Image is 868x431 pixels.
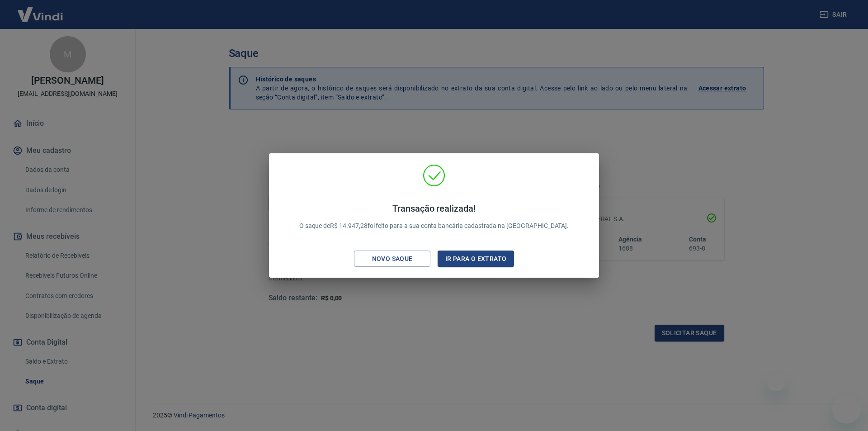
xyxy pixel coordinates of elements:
button: Novo saque [354,251,430,267]
h4: Transação realizada! [299,203,569,214]
button: Ir para o extrato [438,251,514,267]
p: O saque de R$ 14.947,28 foi feito para a sua conta bancária cadastrada na [GEOGRAPHIC_DATA]. [299,203,569,231]
iframe: Botão para abrir a janela de mensagens [832,395,861,424]
div: Novo saque [361,253,424,265]
iframe: Fechar mensagem [767,373,785,391]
